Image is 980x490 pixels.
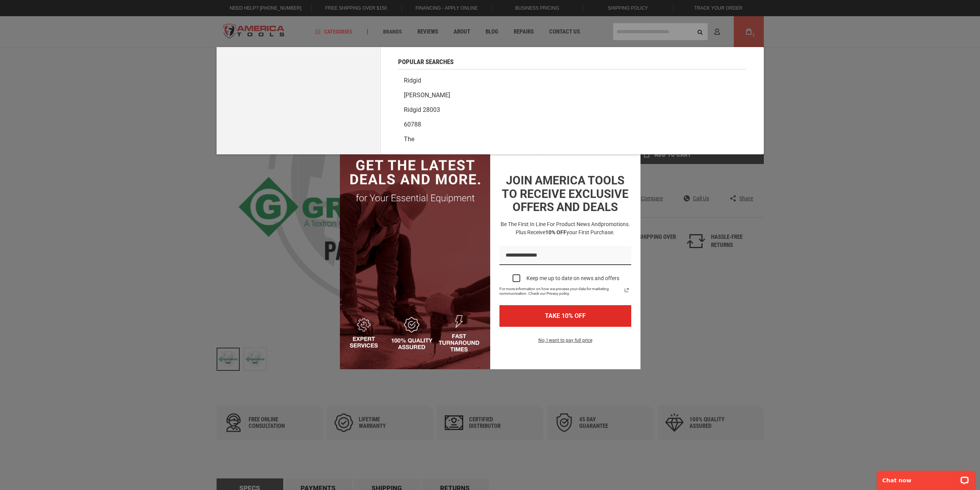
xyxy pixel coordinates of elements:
a: Read our Privacy Policy [622,286,631,295]
a: 60788 [398,117,746,132]
button: TAKE 10% OFF [499,305,631,326]
svg: link icon [622,286,631,295]
a: The [398,132,746,147]
strong: 10% OFF [545,229,566,235]
a: Ridgid 28003 [398,103,746,117]
iframe: LiveChat chat widget [872,466,980,490]
strong: JOIN AMERICA TOOLS TO RECEIVE EXCLUSIVE OFFERS AND DEALS [502,174,629,214]
a: Ridgid [398,73,746,88]
span: promotions. Plus receive your first purchase. [516,221,630,235]
div: Keep me up to date on news and offers [526,275,619,282]
button: No, I want to pay full price [532,336,598,349]
input: Email field [499,246,631,265]
h3: Be the first in line for product news and [498,220,633,237]
a: [PERSON_NAME] [398,88,746,103]
span: Popular Searches [398,59,454,65]
span: For more information on how we process your data for marketing communication. Check our Privacy p... [499,287,622,296]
